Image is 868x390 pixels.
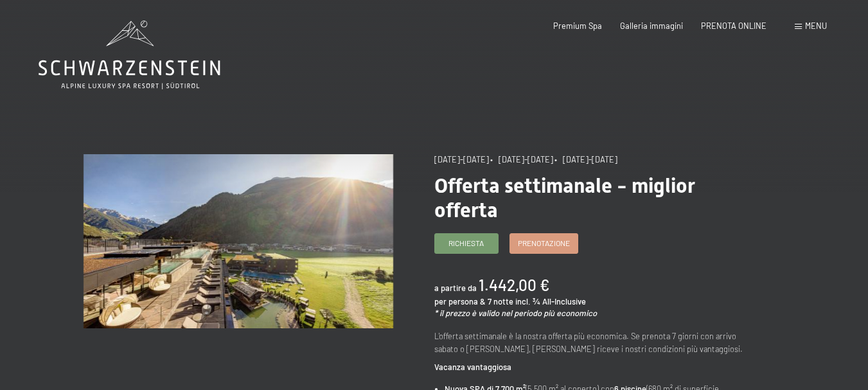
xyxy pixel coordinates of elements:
span: Menu [805,21,827,31]
a: Galleria immagini [620,21,683,31]
a: Premium Spa [553,21,602,31]
strong: Vacanza vantaggiosa [434,362,511,372]
span: 7 notte [488,296,513,306]
span: a partire da [434,283,477,293]
span: Richiesta [448,238,484,249]
span: incl. ¾ All-Inclusive [515,296,586,306]
em: * il prezzo è valido nel periodo più economico [434,308,597,318]
span: • [DATE]-[DATE] [490,154,553,164]
span: per persona & [434,296,486,306]
a: Prenotazione [510,234,578,253]
p: L'offerta settimanale è la nostra offerta più economica. Se prenota 7 giorni con arrivo sabato o ... [434,330,744,356]
a: PRENOTA ONLINE [701,21,766,31]
span: • [DATE]-[DATE] [554,154,617,164]
span: Offerta settimanale - miglior offerta [434,173,695,222]
a: Richiesta [435,234,498,253]
b: 1.442,00 € [479,276,549,294]
span: Prenotazione [518,238,570,249]
span: [DATE]-[DATE] [434,154,489,164]
img: Offerta settimanale - miglior offerta [84,154,393,328]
